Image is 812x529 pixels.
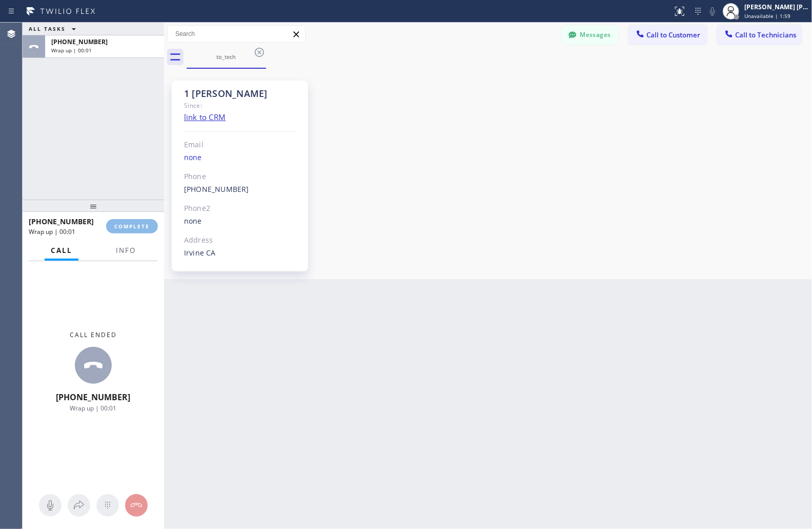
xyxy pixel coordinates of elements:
[184,215,296,227] div: none
[114,223,150,230] span: COMPLETE
[705,4,720,18] button: Mute
[70,404,117,413] span: Wrap up | 00:01
[628,25,707,45] button: Call to Customer
[29,217,94,226] span: [PHONE_NUMBER]
[735,30,796,40] span: Call to Technicians
[116,246,136,255] span: Info
[184,112,226,122] a: link to CRM
[39,494,62,517] button: Mute
[184,247,296,259] div: Irvine CA
[184,171,296,183] div: Phone
[106,219,158,233] button: COMPLETE
[646,30,700,40] span: Call to Customer
[184,234,296,246] div: Address
[29,25,66,32] span: ALL TASKS
[184,203,296,214] div: Phone2
[168,26,305,42] input: Search
[110,241,142,261] button: Info
[45,241,78,261] button: Call
[184,184,249,194] a: [PHONE_NUMBER]
[562,25,618,45] button: Messages
[184,139,296,151] div: Email
[70,330,117,339] span: Call ended
[184,100,296,111] div: Since:
[68,494,90,517] button: Open directory
[717,25,802,45] button: Call to Technicians
[744,3,809,11] div: [PERSON_NAME] [PERSON_NAME]
[51,246,72,255] span: Call
[51,47,92,54] span: Wrap up | 00:01
[51,37,108,46] span: [PHONE_NUMBER]
[744,12,790,19] span: Unavailable | 1:59
[56,391,131,403] span: [PHONE_NUMBER]
[125,494,148,517] button: Hang up
[184,88,296,100] div: 1 [PERSON_NAME]
[29,227,75,236] span: Wrap up | 00:01
[23,23,86,35] button: ALL TASKS
[188,53,265,61] div: to_tech
[96,494,119,517] button: Open dialpad
[184,152,296,164] div: none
